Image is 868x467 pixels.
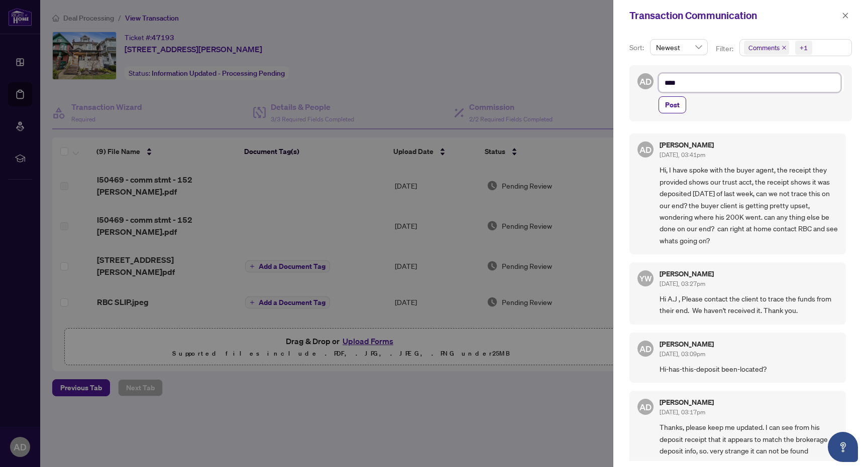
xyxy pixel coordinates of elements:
[748,43,780,53] span: Comments
[660,164,838,246] span: Hi, I have spoke with the buyer agent, the receipt they provided shows our trust acct, the receip...
[660,363,838,375] span: Hi-has-this-deposit been-located?
[639,400,652,414] span: AD
[660,293,838,317] span: Hi A.J , Please contact the client to trace the funds from their end. We haven't received it. Tha...
[716,43,735,54] p: Filter:
[660,399,714,406] h5: [PERSON_NAME]
[842,12,849,19] span: close
[639,143,652,157] span: AD
[660,270,714,277] h5: [PERSON_NAME]
[782,45,787,50] span: close
[660,151,705,159] span: [DATE], 03:41pm
[639,75,652,88] span: AD
[659,96,686,113] button: Post
[656,40,702,55] span: Newest
[660,408,705,416] span: [DATE], 03:17pm
[639,342,652,355] span: AD
[629,42,646,53] p: Sort:
[629,8,839,23] div: Transaction Communication
[660,280,705,287] span: [DATE], 03:27pm
[660,350,705,358] span: [DATE], 03:09pm
[660,341,714,348] h5: [PERSON_NAME]
[660,141,714,148] h5: [PERSON_NAME]
[800,43,808,53] div: +1
[744,41,789,55] span: Comments
[828,432,858,462] button: Open asap
[639,272,652,284] span: YW
[665,97,680,113] span: Post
